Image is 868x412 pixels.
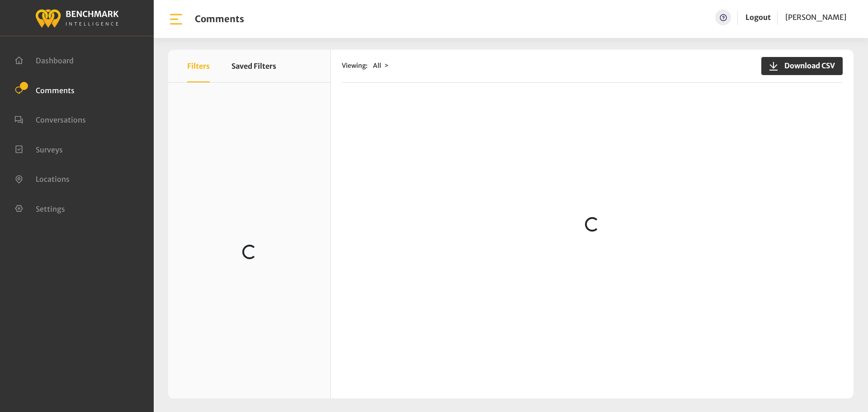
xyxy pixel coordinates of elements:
img: benchmark [35,7,119,29]
button: Download CSV [761,57,843,75]
img: bar [168,11,184,27]
span: Comments [36,85,75,95]
button: Saved Filters [231,50,276,82]
a: Surveys [14,144,63,153]
span: Locations [36,175,70,184]
span: Surveys [36,145,63,154]
span: Download CSV [779,60,835,71]
a: Comments [14,85,75,94]
a: Logout [745,9,771,25]
a: Logout [745,13,771,22]
span: Settings [36,204,65,213]
a: Locations [14,174,70,183]
span: All [373,62,381,70]
span: Conversations [36,115,86,124]
a: [PERSON_NAME] [785,9,846,25]
span: [PERSON_NAME] [785,13,846,22]
a: Settings [14,204,65,213]
span: Dashboard [36,56,74,65]
button: Filters [187,50,210,82]
a: Dashboard [14,55,74,64]
h1: Comments [195,14,244,24]
a: Conversations [14,114,86,123]
span: Viewing: [342,61,368,71]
